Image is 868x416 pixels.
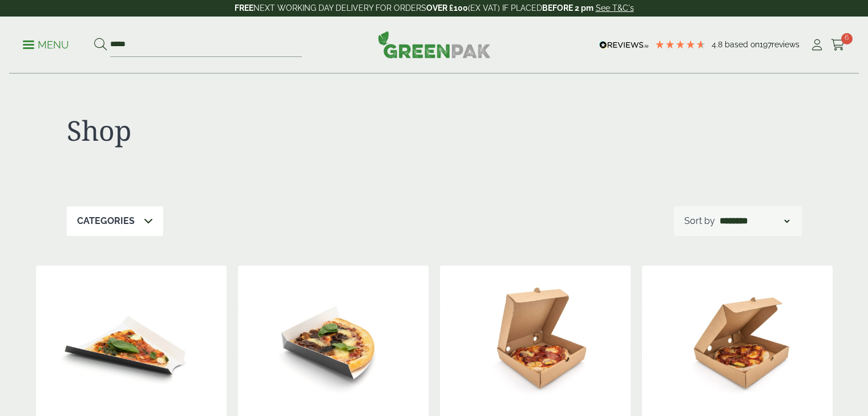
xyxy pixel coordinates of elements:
i: My Account [810,39,824,51]
span: Based on [725,40,760,49]
img: 9.5 [642,266,833,408]
p: Categories [77,214,135,228]
a: Menu [23,38,69,50]
img: Quarter Black Pizza Slice tray - food side (Large)[12078] [238,266,429,408]
select: Shop order [717,214,792,228]
strong: FREE [235,3,253,13]
img: GreenPak Supplies [378,31,491,58]
i: Cart [831,39,845,51]
span: 4.8 [712,40,725,49]
a: 6 [831,36,845,54]
span: 197 [760,40,772,49]
strong: OVER £100 [426,3,468,13]
strong: BEFORE 2 pm [542,3,594,13]
h1: Shop [67,114,434,147]
p: Menu [23,38,69,52]
img: REVIEWS.io [599,41,649,49]
img: 7.5 [440,266,631,408]
p: Sort by [684,214,715,228]
img: 8th Black Pizza Slice tray (Large) [36,266,227,408]
span: reviews [772,40,800,49]
span: 6 [841,33,853,44]
div: 4.79 Stars [655,39,706,50]
a: See T&C's [596,3,634,13]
